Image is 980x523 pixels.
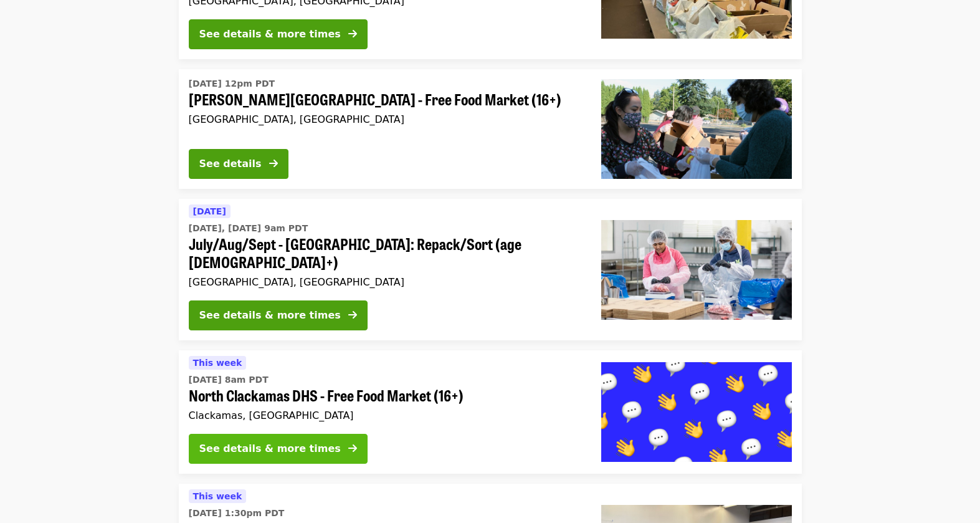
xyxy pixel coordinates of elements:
button: See details & more times [189,19,368,49]
img: Sitton Elementary - Free Food Market (16+) organized by Oregon Food Bank [601,79,792,179]
img: North Clackamas DHS - Free Food Market (16+) organized by Oregon Food Bank [601,362,792,462]
span: July/Aug/Sept - [GEOGRAPHIC_DATA]: Repack/Sort (age [DEMOGRAPHIC_DATA]+) [189,235,581,271]
div: [GEOGRAPHIC_DATA], [GEOGRAPHIC_DATA] [189,276,581,288]
i: arrow-right icon [348,28,357,40]
a: See details for "Sitton Elementary - Free Food Market (16+)" [179,69,802,189]
time: [DATE] 12pm PDT [189,77,275,90]
span: North Clackamas DHS - Free Food Market (16+) [189,386,581,405]
time: [DATE] 8am PDT [189,373,269,386]
div: See details [199,156,262,171]
button: See details & more times [189,434,368,464]
time: [DATE], [DATE] 9am PDT [189,222,308,235]
div: Clackamas, [GEOGRAPHIC_DATA] [189,410,581,421]
span: This week [193,491,242,501]
button: See details [189,149,288,179]
time: [DATE] 1:30pm PDT [189,507,285,520]
span: [DATE] [193,206,226,216]
span: [PERSON_NAME][GEOGRAPHIC_DATA] - Free Food Market (16+) [189,90,581,108]
div: See details & more times [199,441,341,456]
div: See details & more times [199,27,341,42]
a: See details for "North Clackamas DHS - Free Food Market (16+)" [179,350,802,474]
i: arrow-right icon [269,158,278,170]
button: See details & more times [189,300,368,330]
a: See details for "July/Aug/Sept - Beaverton: Repack/Sort (age 10+)" [179,199,802,340]
i: arrow-right icon [348,443,357,454]
span: This week [193,358,242,368]
div: [GEOGRAPHIC_DATA], [GEOGRAPHIC_DATA] [189,113,581,125]
i: arrow-right icon [348,309,357,321]
div: See details & more times [199,308,341,323]
img: July/Aug/Sept - Beaverton: Repack/Sort (age 10+) organized by Oregon Food Bank [601,220,792,320]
